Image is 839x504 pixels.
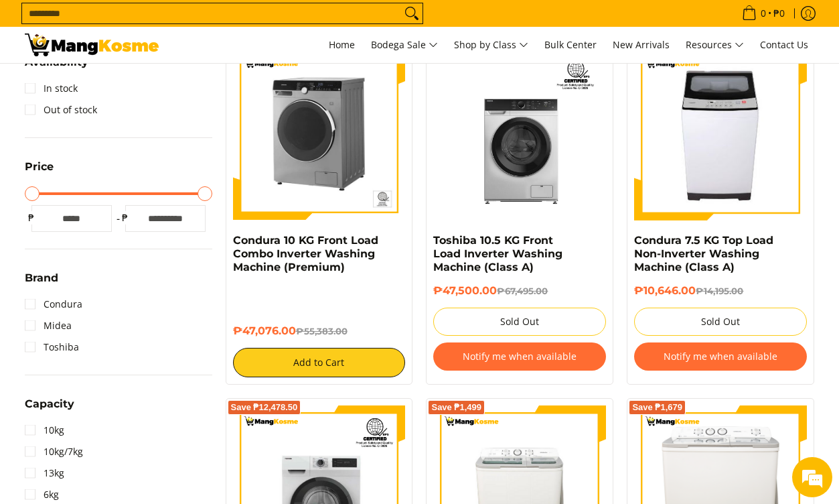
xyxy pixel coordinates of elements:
img: Toshiba 10.5 KG Front Load Inverter Washing Machine (Class A) [433,48,606,220]
a: 10kg/7kg [25,441,83,462]
del: ₱67,495.00 [497,286,548,296]
span: Home [329,38,355,51]
summary: Open [25,273,58,294]
a: Resources [679,27,751,63]
span: Resources [686,37,744,54]
h6: ₱47,500.00 [433,284,606,298]
button: Notify me when available [634,342,807,371]
button: Search [401,3,423,23]
a: Condura 7.5 KG Top Load Non-Inverter Washing Machine (Class A) [634,234,773,273]
img: Washing Machines l Mang Kosme: Home Appliances Warehouse Sale Partner [25,34,159,56]
nav: Main Menu [172,27,815,63]
a: Shop by Class [447,27,535,63]
div: Leave a message [70,75,225,92]
a: Bulk Center [538,27,603,63]
a: Home [322,27,362,63]
a: New Arrivals [606,27,676,63]
del: ₱14,195.00 [696,286,743,296]
span: Price [25,162,54,172]
h6: ₱47,076.00 [233,324,406,338]
summary: Open [25,399,74,420]
span: ₱0 [771,9,787,18]
summary: Open [25,162,54,182]
a: Condura [25,294,82,315]
span: ₱ [25,211,38,225]
a: In stock [25,78,78,99]
span: Capacity [25,399,74,409]
span: ₱ [119,211,132,225]
span: Save ₱12,478.50 [231,403,298,412]
summary: Open [25,57,88,78]
em: Submit [196,413,243,431]
a: 10kg [25,420,64,441]
a: Out of stock [25,99,97,121]
a: Contact Us [753,27,815,63]
img: Condura 10 KG Front Load Combo Inverter Washing Machine (Premium) - 0 [233,48,406,220]
span: Availability [25,57,88,68]
button: Sold Out [433,308,606,336]
span: Brand [25,273,58,283]
a: Bodega Sale [364,27,445,63]
button: Notify me when available [433,342,606,371]
a: 13kg [25,462,64,484]
span: Contact Us [760,38,808,51]
img: condura-7.5kg-topload-non-inverter-washing-machine-class-c-full-view-mang-kosme [640,48,802,220]
span: New Arrivals [613,38,670,51]
button: Sold Out [634,308,807,336]
a: Condura 10 KG Front Load Combo Inverter Washing Machine (Premium) [233,234,378,273]
span: • [738,6,789,21]
span: We are offline. Please leave us a message. [28,169,234,304]
span: Bulk Center [544,38,597,51]
button: Add to Cart [233,348,406,377]
span: Shop by Class [454,37,528,54]
textarea: Type your message and click 'Submit' [7,366,255,413]
a: Midea [25,315,72,336]
a: Toshiba [25,336,79,358]
del: ₱55,383.00 [296,326,348,336]
div: Minimize live chat window [220,7,252,39]
span: Bodega Sale [371,37,438,54]
a: Toshiba 10.5 KG Front Load Inverter Washing Machine (Class A) [433,234,562,273]
span: 0 [759,9,768,18]
span: Save ₱1,679 [632,403,682,412]
span: Save ₱1,499 [431,403,481,412]
h6: ₱10,646.00 [634,284,807,298]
